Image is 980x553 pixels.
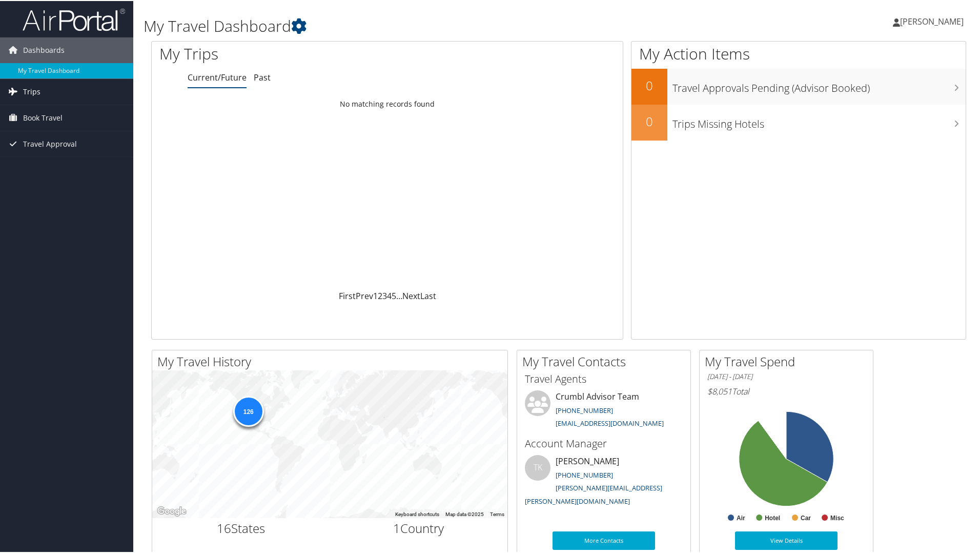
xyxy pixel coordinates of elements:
[830,513,844,521] text: Misc
[392,289,396,301] a: 5
[735,530,838,549] a: View Details
[339,289,356,301] a: First
[396,289,402,301] span: …
[338,519,500,536] h2: Country
[705,352,873,369] h2: My Travel Spend
[631,104,966,140] a: 0Trips Missing Hotels
[402,289,420,301] a: Next
[900,15,964,26] span: [PERSON_NAME]
[522,352,690,369] h2: My Travel Contacts
[631,76,667,93] h2: 0
[382,289,387,301] a: 3
[144,14,697,36] h1: My Travel Dashboard
[631,112,667,129] h2: 0
[393,519,400,536] span: 1
[556,405,613,414] a: [PHONE_NUMBER]
[23,104,63,130] span: Book Travel
[420,289,436,301] a: Last
[356,289,373,301] a: Prev
[159,42,419,64] h1: My Trips
[525,371,683,385] h3: Travel Agents
[155,504,189,517] img: Google
[395,510,439,517] button: Keyboard shortcuts
[525,454,550,480] div: TK
[525,482,662,505] a: [PERSON_NAME][EMAIL_ADDRESS][PERSON_NAME][DOMAIN_NAME]
[553,530,655,549] a: More Contacts
[707,371,865,381] h6: [DATE] - [DATE]
[157,352,507,369] h2: My Travel History
[737,513,745,521] text: Air
[765,513,780,521] text: Hotel
[707,385,865,396] h6: Total
[672,75,966,94] h3: Travel Approvals Pending (Advisor Booked)
[23,130,77,156] span: Travel Approval
[556,418,664,427] a: [EMAIL_ADDRESS][DOMAIN_NAME]
[631,68,966,104] a: 0Travel Approvals Pending (Advisor Booked)
[378,289,382,301] a: 2
[217,519,231,536] span: 16
[556,469,613,479] a: [PHONE_NUMBER]
[254,71,271,82] a: Past
[160,519,322,536] h2: States
[23,36,65,62] span: Dashboards
[23,7,125,31] img: airportal-logo.png
[188,71,247,82] a: Current/Future
[490,510,504,516] a: Terms (opens in new tab)
[155,504,189,517] a: Open this area in Google Maps (opens a new window)
[373,289,378,301] a: 1
[387,289,392,301] a: 4
[631,42,966,64] h1: My Action Items
[525,436,683,450] h3: Account Manager
[520,389,688,431] li: Crumbl Advisor Team
[672,111,966,130] h3: Trips Missing Hotels
[520,454,688,509] li: [PERSON_NAME]
[893,5,974,36] a: [PERSON_NAME]
[801,513,811,521] text: Car
[445,510,484,516] span: Map data ©2025
[233,395,263,426] div: 126
[152,94,623,112] td: No matching records found
[707,385,732,396] span: $8,051
[23,78,40,104] span: Trips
